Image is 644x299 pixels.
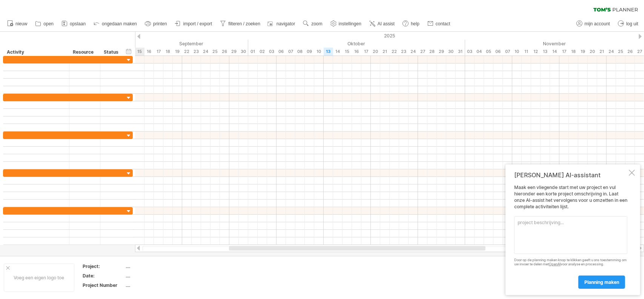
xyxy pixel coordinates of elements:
div: vrijdag, 19 September 2025 [173,48,182,56]
a: nieuw [5,19,29,29]
span: mijn account [585,21,610,26]
div: Project Number [83,282,124,288]
div: Activity [7,48,65,56]
div: woensdag, 17 September 2025 [154,48,163,56]
div: woensdag, 8 Oktober 2025 [295,48,305,56]
span: navigator [277,21,295,26]
div: maandag, 20 Oktober 2025 [371,48,380,56]
a: contact [426,19,453,29]
div: woensdag, 1 Oktober 2025 [248,48,258,56]
span: contact [436,21,450,26]
div: woensdag, 24 September 2025 [201,48,211,56]
div: maandag, 24 November 2025 [607,48,616,56]
div: maandag, 29 September 2025 [229,48,239,56]
div: maandag, 6 Oktober 2025 [277,48,286,56]
div: [PERSON_NAME] AI-assistant [514,171,627,179]
div: vrijdag, 31 Oktober 2025 [456,48,465,56]
div: dinsdag, 16 September 2025 [144,48,154,56]
div: dinsdag, 23 September 2025 [192,48,201,56]
div: woensdag, 19 November 2025 [578,48,588,56]
span: log uit [626,21,638,26]
div: donderdag, 2 Oktober 2025 [258,48,267,56]
span: AI assist [378,21,395,26]
div: Date: [83,273,124,279]
div: woensdag, 12 November 2025 [531,48,541,56]
span: import / export [183,21,212,26]
div: maandag, 13 Oktober 2025 [324,48,333,56]
div: donderdag, 23 Oktober 2025 [399,48,409,56]
span: open [43,21,54,26]
div: maandag, 27 Oktober 2025 [418,48,427,56]
div: woensdag, 22 Oktober 2025 [390,48,399,56]
div: .... [126,273,189,279]
div: donderdag, 9 Oktober 2025 [305,48,314,56]
div: maandag, 15 September 2025 [135,48,144,56]
div: dinsdag, 30 September 2025 [239,48,248,56]
a: ongedaan maken [92,19,139,29]
div: Maak een vliegende start met uw project en vul hieronder een korte project omschrijving in. Laat ... [514,184,627,288]
span: help [411,21,420,26]
a: printen [143,19,169,29]
div: woensdag, 5 November 2025 [484,48,493,56]
a: AI assist [367,19,397,29]
div: maandag, 3 November 2025 [465,48,475,56]
span: instellingen [339,21,361,26]
div: donderdag, 30 Oktober 2025 [446,48,456,56]
div: dinsdag, 28 Oktober 2025 [427,48,437,56]
a: filteren / zoeken [218,19,263,29]
div: Status [104,48,120,56]
div: donderdag, 13 November 2025 [541,48,550,56]
div: dinsdag, 21 Oktober 2025 [380,48,390,56]
a: planning maken [578,276,625,289]
span: filteren / zoeken [228,21,260,26]
div: vrijdag, 24 Oktober 2025 [409,48,418,56]
div: donderdag, 20 November 2025 [588,48,597,56]
span: zoom [311,21,322,26]
a: log uit [616,19,641,29]
div: Resource [73,48,96,56]
div: vrijdag, 7 November 2025 [503,48,512,56]
div: Voeg een eigen logo toe [4,263,74,292]
span: printen [153,21,167,26]
div: .... [126,263,189,270]
div: donderdag, 25 September 2025 [211,48,220,56]
a: OpenAI [549,262,561,266]
div: dinsdag, 14 Oktober 2025 [333,48,343,56]
div: vrijdag, 21 November 2025 [597,48,607,56]
a: help [401,19,422,29]
a: mijn account [575,19,612,29]
div: dinsdag, 4 November 2025 [475,48,484,56]
div: donderdag, 6 November 2025 [493,48,503,56]
span: opslaan [70,21,86,26]
div: vrijdag, 3 Oktober 2025 [267,48,277,56]
div: woensdag, 26 November 2025 [626,48,635,56]
div: donderdag, 18 September 2025 [163,48,173,56]
a: navigator [266,19,297,29]
span: ongedaan maken [102,21,137,26]
span: nieuw [15,21,27,26]
div: Oktober 2025 [248,40,465,48]
a: open [33,19,56,29]
a: zoom [301,19,324,29]
span: planning maken [584,279,619,285]
a: import / export [173,19,215,29]
div: Project: [83,263,124,270]
div: vrijdag, 14 November 2025 [550,48,559,56]
div: woensdag, 29 Oktober 2025 [437,48,446,56]
div: donderdag, 16 Oktober 2025 [352,48,361,56]
a: opslaan [60,19,88,29]
div: vrijdag, 10 Oktober 2025 [314,48,324,56]
div: dinsdag, 11 November 2025 [522,48,531,56]
div: dinsdag, 7 Oktober 2025 [286,48,295,56]
div: maandag, 10 November 2025 [512,48,522,56]
div: Door op de planning maken knop te klikken geeft u ons toestemming om uw invoer te delen met voor ... [514,258,627,266]
div: .... [126,282,189,288]
div: maandag, 22 September 2025 [182,48,192,56]
div: vrijdag, 17 Oktober 2025 [361,48,371,56]
div: September 2025 [41,40,248,48]
div: vrijdag, 26 September 2025 [220,48,229,56]
a: instellingen [329,19,364,29]
div: woensdag, 15 Oktober 2025 [343,48,352,56]
div: dinsdag, 18 November 2025 [569,48,578,56]
div: maandag, 17 November 2025 [559,48,569,56]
